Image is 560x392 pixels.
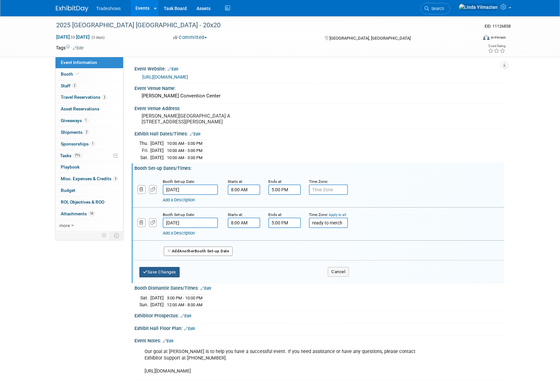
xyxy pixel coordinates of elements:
[59,223,70,228] span: more
[268,179,282,184] small: Ends at:
[142,74,188,80] a: [URL][DOMAIN_NAME]
[139,301,150,308] td: Sun.
[134,283,504,292] div: Booth Dismantle Dates/Times:
[139,147,150,154] td: Fri.
[61,176,118,181] span: Misc. Expenses & Credits
[150,154,164,161] td: [DATE]
[163,212,195,217] small: Booth Set-up Date:
[56,185,123,196] a: Budget
[163,197,195,202] a: Add a Description
[61,118,88,123] span: Giveaways
[268,212,282,217] small: Ends at:
[73,153,82,158] span: 71%
[134,311,504,319] div: Exhibitor Prospectus:
[140,345,433,378] div: Our goal at [PERSON_NAME] is to help you have a successful event. If you need assistance or have ...
[56,92,123,103] a: Travel Reservations2
[61,71,81,77] span: Booth
[459,4,498,11] img: Linda Yilmazian
[56,115,123,126] a: Giveaways1
[134,104,504,112] div: Event Venue Address:
[309,184,348,195] input: Time Zone
[61,188,75,193] span: Budget
[61,164,80,170] span: Playbook
[61,199,104,205] span: ROI, Objectives & ROO
[228,179,243,184] small: Starts at:
[228,184,260,195] input: Start Time
[56,44,83,51] td: Tags
[329,36,411,41] span: [GEOGRAPHIC_DATA], [GEOGRAPHIC_DATA]
[184,326,195,331] a: Edit
[113,176,118,181] span: 3
[150,147,164,154] td: [DATE]
[61,141,95,146] span: Sponsorships
[139,267,180,277] button: Save Changes
[268,218,301,228] input: End Time
[488,44,505,48] div: Event Rating
[139,294,150,301] td: Sat.
[61,130,89,135] span: Shipments
[163,179,195,184] small: Booth Set-up Date:
[61,95,107,100] span: Travel Reservations
[171,34,210,41] button: Committed
[56,127,123,138] a: Shipments2
[490,35,506,40] div: In-Person
[90,141,95,146] span: 1
[61,60,97,65] span: Event Information
[56,208,123,220] a: Attachments10
[60,153,82,158] span: Tasks
[56,57,123,68] a: Event Information
[483,35,490,40] img: Format-Inperson.png
[268,184,301,195] input: End Time
[134,163,504,171] div: Booth Set-up Dates/Times:
[485,24,511,29] span: Event ID: 11126858
[56,103,123,115] a: Asset Reservations
[56,196,123,208] a: ROI, Objectives & ROO
[163,184,218,195] input: Date
[56,80,123,92] a: Staff2
[70,34,76,40] span: to
[91,35,105,40] span: (3 days)
[56,161,123,173] a: Playbook
[61,83,77,88] span: Staff
[309,218,348,228] input: Time Zone
[163,231,195,235] a: Add a Description
[167,302,202,307] span: 12:00 AM - 8:00 AM
[83,118,88,123] span: 1
[56,173,123,184] a: Misc. Expenses & Credits3
[328,267,349,277] button: Cancel
[61,106,99,111] span: Asset Reservations
[72,83,77,88] span: 2
[228,218,260,228] input: Start Time
[150,294,164,301] td: [DATE]
[134,64,504,72] div: Event Website:
[150,140,164,147] td: [DATE]
[200,286,211,291] a: Edit
[439,34,506,44] div: Event Format
[56,150,123,161] a: Tasks71%
[134,336,504,344] div: Event Notes:
[139,140,150,147] td: Thu.
[134,83,504,92] div: Event Venue Name:
[134,323,504,332] div: Exhibit Hall Floor Plan:
[420,3,450,14] a: Search
[429,6,444,11] span: Search
[142,113,281,125] pre: [PERSON_NAME][GEOGRAPHIC_DATA] A [STREET_ADDRESS][PERSON_NAME]
[167,148,202,153] span: 10:00 AM - 5:00 PM
[329,213,346,217] a: Apply to all
[56,69,123,80] a: Booth
[164,247,233,256] button: AddAnotherBooth Set-up Date
[139,91,499,101] div: [PERSON_NAME] Convention Center
[76,72,79,76] i: Booth reservation complete
[309,212,346,217] small: Time Zone:
[56,138,123,150] a: Sponsorships1
[54,19,467,31] div: 2025 [GEOGRAPHIC_DATA] [GEOGRAPHIC_DATA] - 20x20
[163,218,218,228] input: Date
[73,46,83,50] a: Edit
[150,301,164,308] td: [DATE]
[168,67,178,71] a: Edit
[139,154,150,161] td: Sat.
[96,6,121,11] span: Tradeshows
[228,212,243,217] small: Starts at:
[179,249,195,253] span: Another
[167,296,202,300] span: 3:00 PM - 10:00 PM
